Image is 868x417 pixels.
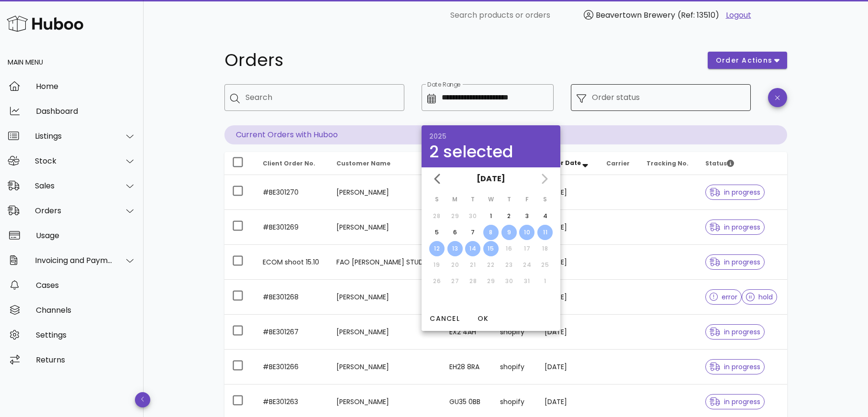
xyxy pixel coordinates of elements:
button: 5 [429,225,445,240]
td: FAO [PERSON_NAME] STUDIO [329,245,441,280]
div: Sales [35,181,113,190]
td: [PERSON_NAME] [329,350,441,384]
span: Client Order No. [263,159,315,167]
div: Dashboard [36,107,136,116]
th: S [536,191,554,208]
button: 15 [483,241,499,256]
button: OK [467,310,498,327]
button: 13 [447,241,463,256]
a: Logout [726,10,751,21]
span: OK [471,314,494,324]
td: [DATE] [537,315,599,350]
button: 14 [465,241,480,256]
th: Carrier [599,152,638,175]
td: ECOM shoot 15.10 [255,245,329,280]
span: in progress [710,363,760,370]
td: #BE301266 [255,350,329,384]
th: Tracking No. [639,152,698,175]
span: Tracking No. [646,159,689,167]
h1: Orders [224,52,696,69]
div: 12 [429,244,445,253]
button: 3 [519,208,534,224]
div: Home [36,82,136,91]
button: 8 [483,225,499,240]
div: 2 [501,212,517,220]
button: 7 [465,225,480,240]
span: (Ref: 13510) [678,10,719,21]
span: Status [705,159,734,167]
div: 6 [447,228,463,237]
th: Order Date: Sorted descending. Activate to remove sorting. [537,152,599,175]
button: 4 [537,208,553,224]
span: in progress [710,189,760,196]
button: 11 [537,225,553,240]
td: EX2 4AH [442,315,493,350]
div: 13 [447,244,463,253]
div: 5 [429,228,445,237]
div: 14 [465,244,480,253]
span: in progress [710,224,760,230]
div: Channels [36,306,136,315]
span: error [710,294,738,300]
div: 2 selected [429,143,553,160]
button: 2 [501,208,517,224]
th: S [428,191,445,208]
button: Previous month [429,170,446,187]
span: in progress [710,398,760,405]
span: in progress [710,329,760,335]
div: Invoicing and Payments [35,256,113,265]
button: Cancel [425,310,464,327]
div: Listings [35,132,113,141]
div: 4 [537,212,553,220]
th: M [446,191,464,208]
div: Cases [36,281,136,290]
td: shopify [492,315,536,350]
th: W [482,191,500,208]
div: 15 [483,244,499,253]
th: T [501,191,518,208]
label: Date Range [427,81,461,88]
td: #BE301270 [255,175,329,210]
span: Carrier [606,159,630,167]
p: Current Orders with Huboo [224,125,787,144]
span: order actions [715,55,773,66]
th: T [464,191,481,208]
td: [PERSON_NAME] [329,175,441,210]
div: Returns [36,355,136,364]
div: 7 [465,228,480,237]
img: Huboo Logo [7,13,83,34]
th: Status [698,152,787,175]
td: shopify [492,350,536,384]
div: 9 [501,228,517,237]
div: Usage [36,231,136,240]
div: 1 [483,212,499,220]
td: [DATE] [537,175,599,210]
span: Cancel [429,314,460,324]
th: Client Order No. [255,152,329,175]
td: [DATE] [537,350,599,384]
div: Settings [36,330,136,340]
td: #BE301267 [255,315,329,350]
button: order actions [708,52,787,69]
span: hold [746,294,773,300]
th: F [519,191,536,208]
td: #BE301269 [255,210,329,245]
div: Stock [35,156,113,165]
div: Orders [35,206,113,215]
td: EH28 8RA [442,350,493,384]
button: 6 [447,225,463,240]
span: in progress [710,259,760,265]
button: 9 [501,225,517,240]
button: 1 [483,208,499,224]
button: 10 [519,225,534,240]
span: Beavertown Brewery [596,10,675,21]
td: #BE301268 [255,280,329,315]
div: 8 [483,228,499,237]
button: [DATE] [473,169,509,188]
div: 3 [519,212,534,220]
div: 10 [519,228,534,237]
span: Order Date [545,159,581,167]
td: [DATE] [537,280,599,315]
td: [DATE] [537,210,599,245]
div: 2025 [429,133,553,140]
